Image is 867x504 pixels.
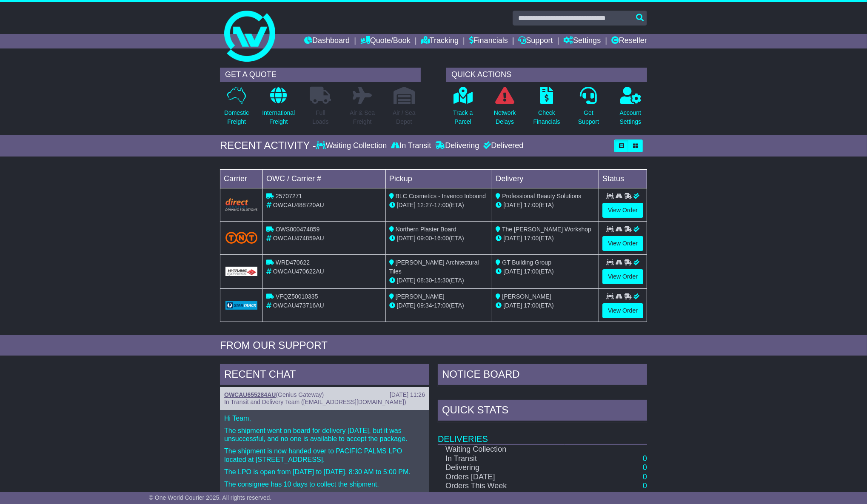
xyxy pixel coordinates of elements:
[276,259,310,266] span: WRD470622
[389,234,489,243] div: - (ETA)
[502,226,591,233] span: The [PERSON_NAME] Workshop
[149,494,272,501] span: © One World Courier 2025. All rights reserved.
[224,427,425,443] p: The shipment went on board for delivery [DATE], but it was unsuccessful, and no one is available ...
[397,302,416,309] span: [DATE]
[496,201,595,210] div: (ETA)
[453,86,473,131] a: Track aParcel
[417,277,432,284] span: 08:30
[492,169,599,188] td: Delivery
[453,108,473,126] p: Track a Parcel
[496,234,595,243] div: (ETA)
[433,141,481,151] div: Delivering
[224,468,425,476] p: The LPO is open from [DATE] to [DATE], 8:30 AM to 5:00 PM.
[602,269,643,284] a: View Order
[524,302,539,309] span: 17:00
[396,226,456,233] span: Northern Plaster Board
[524,268,539,275] span: 17:00
[224,86,249,131] a: DomesticFreight
[224,480,425,488] p: The consignee has 10 days to collect the shipment.
[503,302,522,309] span: [DATE]
[278,391,322,398] span: Genius Gateway
[611,34,647,48] a: Reseller
[389,201,489,210] div: - (ETA)
[438,481,565,491] td: Orders This Week
[502,293,551,300] span: [PERSON_NAME]
[316,141,389,151] div: Waiting Collection
[469,34,508,48] a: Financials
[225,232,257,243] img: TNT_Domestic.png
[273,302,324,309] span: OWCAU473716AU
[438,491,565,500] td: Orders This Month
[276,193,302,199] span: 25707271
[389,301,489,310] div: - (ETA)
[446,68,647,82] div: QUICK ACTIONS
[602,303,643,318] a: View Order
[438,454,565,464] td: In Transit
[434,277,449,284] span: 15:30
[438,473,565,482] td: Orders [DATE]
[273,268,324,275] span: OWCAU470622AU
[220,140,316,152] div: RECENT ACTIVITY -
[310,108,331,126] p: Full Loads
[502,259,551,266] span: GT Building Group
[360,34,411,48] a: Quote/Book
[438,423,647,444] td: Deliveries
[276,226,320,233] span: OWS000474859
[220,339,647,352] div: FROM OUR SUPPORT
[493,86,516,131] a: NetworkDelays
[643,463,647,472] a: 0
[578,86,599,131] a: GetSupport
[496,267,595,276] div: (ETA)
[434,202,449,208] span: 17:00
[434,235,449,242] span: 16:00
[220,364,429,387] div: RECENT CHAT
[503,235,522,242] span: [DATE]
[563,34,601,48] a: Settings
[599,169,647,188] td: Status
[524,202,539,208] span: 17:00
[434,302,449,309] span: 17:00
[503,268,522,275] span: [DATE]
[438,400,647,423] div: Quick Stats
[496,301,595,310] div: (ETA)
[224,399,406,405] span: In Transit and Delivery Team ([EMAIL_ADDRESS][DOMAIN_NAME])
[263,169,386,188] td: OWC / Carrier #
[304,34,350,48] a: Dashboard
[494,108,516,126] p: Network Delays
[273,202,324,208] span: OWCAU488720AU
[518,34,553,48] a: Support
[224,391,425,399] div: ( )
[438,463,565,473] td: Delivering
[421,34,459,48] a: Tracking
[396,293,445,300] span: [PERSON_NAME]
[262,86,295,131] a: InternationalFreight
[393,108,416,126] p: Air / Sea Depot
[643,481,647,490] a: 0
[503,202,522,208] span: [DATE]
[502,193,581,199] span: Professional Beauty Solutions
[578,108,599,126] p: Get Support
[438,364,647,387] div: NOTICE BOARD
[276,293,318,300] span: VFQZ50010335
[225,198,257,211] img: Direct.png
[262,108,295,126] p: International Freight
[643,454,647,463] a: 0
[220,169,263,188] td: Carrier
[533,108,560,126] p: Check Financials
[224,108,249,126] p: Domestic Freight
[417,202,432,208] span: 12:27
[224,447,425,463] p: The shipment is now handed over to PACIFIC PALMS LPO located at [STREET_ADDRESS].
[602,203,643,218] a: View Order
[620,108,642,126] p: Account Settings
[602,236,643,251] a: View Order
[643,473,647,481] a: 0
[397,202,416,208] span: [DATE]
[438,444,565,454] td: Waiting Collection
[396,193,486,199] span: BLC Cosmetics - Invenco Inbound
[619,86,642,131] a: AccountSettings
[225,267,257,276] img: GetCarrierServiceLogo
[389,276,489,285] div: - (ETA)
[481,141,523,151] div: Delivered
[524,235,539,242] span: 17:00
[397,277,416,284] span: [DATE]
